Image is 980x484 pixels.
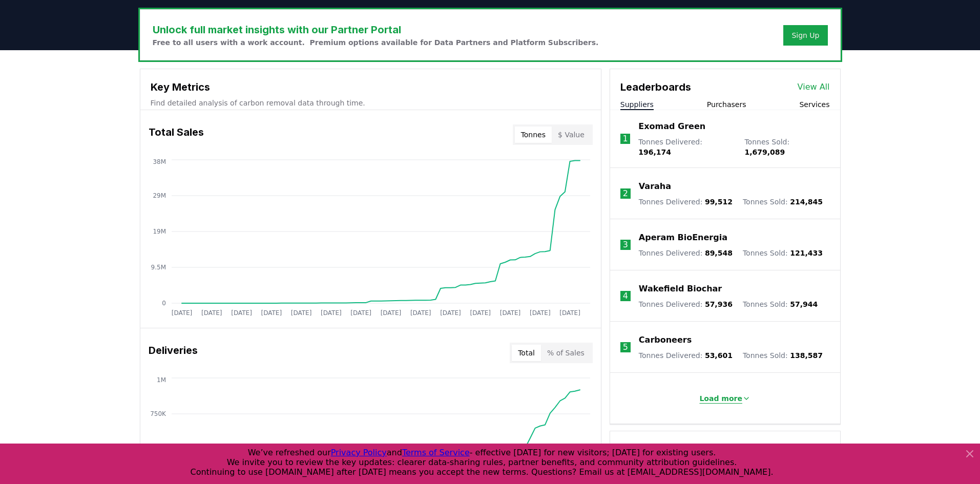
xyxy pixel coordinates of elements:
a: Varaha [639,180,671,193]
a: View All [798,81,830,93]
button: Load more [691,388,759,409]
tspan: [DATE] [470,309,491,317]
tspan: [DATE] [350,309,371,317]
button: Sign Up [783,25,827,46]
tspan: 9.5M [151,264,165,271]
tspan: [DATE] [321,309,342,317]
p: Tonnes Delivered : [639,197,733,207]
button: Tonnes [515,127,552,143]
h3: Deliveries [149,343,198,363]
p: Tonnes Delivered : [639,248,733,258]
tspan: [DATE] [530,309,551,317]
span: 1,679,089 [744,148,785,156]
p: Tonnes Sold : [744,137,829,157]
tspan: [DATE] [261,309,282,317]
h3: Key Metrics [151,79,591,95]
button: Services [799,99,829,110]
p: Tonnes Delivered : [639,350,733,361]
p: 1 [622,133,628,145]
p: Tonnes Delivered : [639,299,733,309]
span: 89,548 [705,249,733,257]
tspan: [DATE] [171,309,192,317]
p: Find detailed analysis of carbon removal data through time. [151,98,591,108]
button: % of Sales [541,345,591,361]
tspan: 0 [162,300,166,307]
tspan: [DATE] [231,309,252,317]
p: Tonnes Sold : [743,248,823,258]
span: 121,433 [790,249,823,257]
button: Purchasers [707,99,746,110]
p: Tonnes Delivered : [638,137,734,157]
button: Suppliers [620,99,654,110]
p: Tonnes Sold : [743,197,823,207]
tspan: [DATE] [499,309,520,317]
p: 3 [623,239,628,251]
tspan: [DATE] [559,309,580,317]
p: Tonnes Sold : [743,350,823,361]
h3: Unlock full market insights with our Partner Portal [153,22,599,37]
tspan: 29M [153,192,166,199]
span: 99,512 [705,198,733,206]
span: 196,174 [638,148,671,156]
a: Exomad Green [638,120,705,133]
span: 214,845 [790,198,823,206]
a: Wakefield Biochar [639,283,722,295]
a: Sign Up [791,30,819,40]
tspan: [DATE] [380,309,401,317]
p: 5 [623,341,628,353]
tspan: 1M [157,376,166,384]
tspan: [DATE] [201,309,222,317]
tspan: 750K [150,410,166,417]
a: Aperam BioEnergia [639,232,727,244]
p: 2 [623,187,628,200]
span: 57,936 [705,300,733,308]
span: 57,944 [790,300,818,308]
h3: Total Sales [149,124,204,145]
p: 4 [623,290,628,302]
tspan: [DATE] [410,309,431,317]
tspan: 19M [153,228,166,235]
tspan: [DATE] [290,309,311,317]
p: Free to all users with a work account. Premium options available for Data Partners and Platform S... [153,37,599,48]
button: Total [512,345,541,361]
button: $ Value [552,127,591,143]
tspan: [DATE] [440,309,461,317]
span: 138,587 [790,351,823,360]
span: 53,601 [705,351,733,360]
p: Load more [699,393,742,404]
p: Tonnes Sold : [743,299,818,309]
a: Carboneers [639,334,692,346]
tspan: 38M [153,158,166,165]
h3: Leaderboards [620,79,691,95]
